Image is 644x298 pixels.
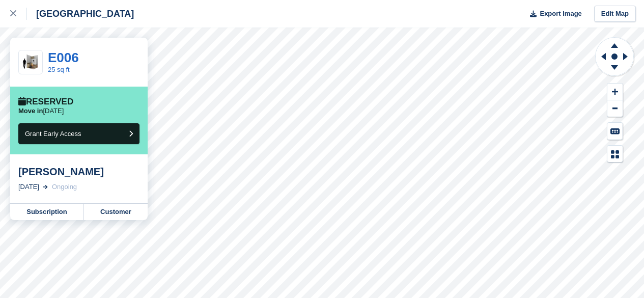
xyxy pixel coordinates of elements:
a: Edit Map [594,6,636,22]
span: Grant Early Access [25,130,81,138]
span: Move in [18,107,43,115]
a: 25 sq ft [48,66,70,73]
button: Export Image [524,6,582,22]
p: [DATE] [18,107,64,115]
div: Ongoing [52,182,77,192]
button: Map Legend [607,146,623,162]
div: [GEOGRAPHIC_DATA] [27,8,134,20]
button: Zoom In [607,84,623,100]
div: Reserved [18,97,73,107]
a: Subscription [10,204,84,220]
div: [PERSON_NAME] [18,166,139,178]
a: E006 [48,50,79,65]
div: [DATE] [18,182,39,192]
span: Export Image [540,9,581,19]
a: Customer [84,204,148,220]
img: arrow-right-light-icn-cde0832a797a2874e46488d9cf13f60e5c3a73dbe684e267c42b8395dfbc2abf.svg [43,185,48,189]
img: 25-sqft-unit%20(5).jpg [19,53,42,71]
button: Grant Early Access [18,123,139,144]
button: Zoom Out [607,100,623,117]
button: Keyboard Shortcuts [607,123,623,140]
